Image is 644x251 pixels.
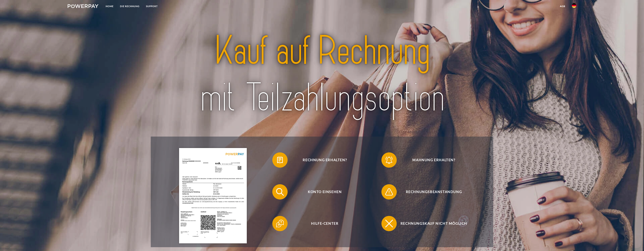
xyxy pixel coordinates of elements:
[117,3,143,10] a: DIE RECHNUNG
[275,219,285,228] img: qb_help.svg
[572,3,576,8] img: de
[179,148,247,243] img: single_invoice_powerpay_de.jpg
[384,187,394,197] img: qb_warning.svg
[102,3,117,10] a: Home
[272,184,372,200] button: Konto einsehen
[278,216,372,231] span: Hilfe-Center
[384,155,394,165] img: qb_bell.svg
[171,25,473,124] img: title-powerpay_de.svg
[381,152,481,168] button: Mahnung erhalten?
[275,187,285,197] img: qb_search.svg
[387,152,481,168] span: Mahnung erhalten?
[384,219,394,228] img: qb_close.svg
[143,3,161,10] a: SUPPORT
[278,152,372,168] span: Rechnung erhalten?
[387,216,481,231] span: Rechnungskauf nicht möglich
[278,184,372,200] span: Konto einsehen
[557,3,569,10] a: agb
[381,184,481,200] button: Rechnungsbeanstandung
[272,216,372,231] button: Hilfe-Center
[272,152,372,168] button: Rechnung erhalten?
[68,4,98,8] img: logo-powerpay-white.svg
[629,236,641,248] iframe: Schaltfläche zum Öffnen des Messaging-Fensters
[275,155,285,165] img: qb_bill.svg
[381,216,481,231] button: Rechnungskauf nicht möglich
[387,184,481,200] span: Rechnungsbeanstandung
